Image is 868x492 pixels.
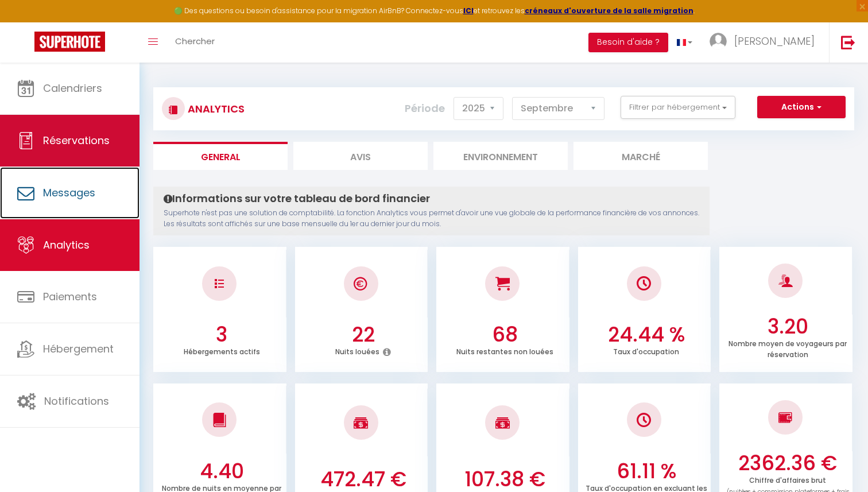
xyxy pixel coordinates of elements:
[841,35,855,49] img: logout
[456,344,553,357] p: Nuits restantes non louées
[573,142,708,170] li: Marché
[43,185,95,200] span: Messages
[433,142,568,170] li: Environnement
[9,5,44,39] button: Ouvrir le widget de chat LiveChat
[43,238,90,252] span: Analytics
[153,142,288,170] li: General
[621,96,735,119] button: Filtrer par hébergement
[728,336,847,359] p: Nombre moyen de voyageurs par réservation
[757,96,846,119] button: Actions
[726,315,850,339] h3: 3.20
[184,344,260,357] p: Hébergements actifs
[175,35,215,47] span: Chercher
[588,33,668,52] button: Besoin d'aide ?
[405,96,445,121] label: Période
[43,289,97,304] span: Paiements
[778,410,793,424] img: NO IMAGE
[710,33,727,50] img: ...
[463,6,474,16] a: ICI
[525,6,693,16] a: créneaux d'ouverture de la salle migration
[301,467,425,491] h3: 472.47 €
[34,32,105,52] img: Super Booking
[185,96,245,122] h3: Analytics
[335,344,379,357] p: Nuits louées
[160,459,284,483] h3: 4.40
[701,22,829,63] a: ... [PERSON_NAME]
[443,467,567,491] h3: 107.38 €
[164,192,699,205] h4: Informations sur votre tableau de bord financier
[43,342,114,356] span: Hébergement
[584,459,708,483] h3: 61.11 %
[43,81,102,95] span: Calendriers
[637,413,651,427] img: NO IMAGE
[43,133,110,148] span: Réservations
[301,323,425,347] h3: 22
[734,34,815,48] span: [PERSON_NAME]
[293,142,428,170] li: Avis
[164,208,699,230] p: Superhote n'est pas une solution de comptabilité. La fonction Analytics vous permet d'avoir une v...
[215,279,224,288] img: NO IMAGE
[584,323,708,347] h3: 24.44 %
[613,344,679,357] p: Taux d'occupation
[44,394,109,408] span: Notifications
[160,323,284,347] h3: 3
[726,451,850,475] h3: 2362.36 €
[443,323,567,347] h3: 68
[166,22,223,63] a: Chercher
